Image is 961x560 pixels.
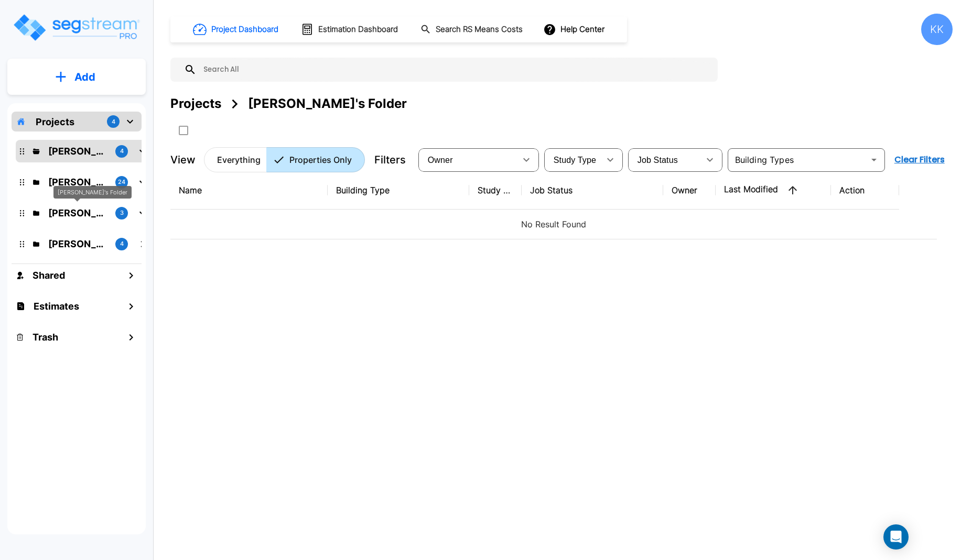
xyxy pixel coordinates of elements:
[731,152,865,167] input: Building Types
[266,147,365,172] button: Properties Only
[33,330,58,344] h1: Trash
[7,62,146,92] button: Add
[33,268,65,282] h1: Shared
[36,115,74,129] p: Projects
[883,524,909,550] div: Open Intercom Messenger
[522,171,663,210] th: Job Status
[328,171,469,210] th: Building Type
[867,152,881,167] button: Open
[297,18,404,40] button: Estimation Dashboard
[890,149,949,170] button: Clear Filters
[638,156,678,164] span: Job Status
[248,94,407,113] div: [PERSON_NAME]'s Folder
[541,19,609,39] button: Help Center
[921,14,953,45] div: KK
[289,153,352,166] p: Properties Only
[554,156,596,164] span: Study Type
[53,186,132,199] div: [PERSON_NAME]'s Folder
[12,13,141,42] img: Logo
[374,152,406,168] p: Filters
[120,147,124,156] p: 4
[197,58,712,82] input: Search All
[436,24,523,36] h1: Search RS Means Costs
[416,19,528,40] button: Search RS Means Costs
[170,171,328,210] th: Name
[48,206,107,220] p: Karina's Folder
[48,144,107,158] p: M.E. Folder
[120,239,124,248] p: 4
[48,175,107,189] p: Kristina's Folder (Finalized Reports)
[48,237,107,251] p: Jon's Folder
[630,145,699,174] div: Select
[428,156,453,164] span: Owner
[546,145,600,174] div: Select
[663,171,716,210] th: Owner
[34,299,79,313] h1: Estimates
[173,120,194,141] button: SelectAll
[189,18,284,41] button: Project Dashboard
[716,171,831,210] th: Last Modified
[170,152,196,168] p: View
[469,171,522,210] th: Study Type
[170,94,221,113] div: Projects
[204,147,267,172] button: Everything
[217,153,261,166] p: Everything
[118,178,125,186] p: 24
[179,218,928,230] p: No Result Found
[120,208,124,217] p: 3
[74,69,95,85] p: Add
[204,147,365,172] div: Platform
[112,117,115,126] p: 4
[211,24,278,36] h1: Project Dashboard
[318,24,398,36] h1: Estimation Dashboard
[831,171,899,210] th: Action
[420,145,516,174] div: Select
